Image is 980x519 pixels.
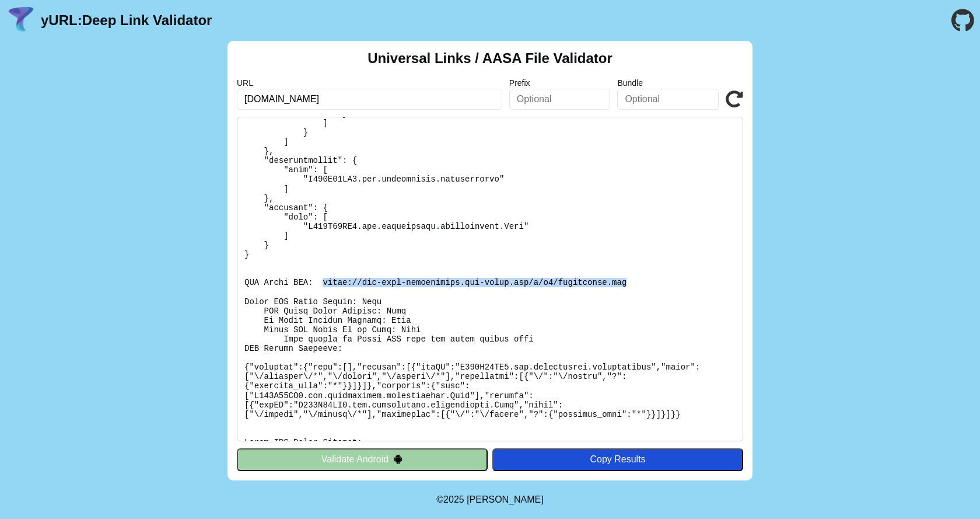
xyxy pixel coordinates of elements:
[467,494,544,504] a: Michael Ibragimchayev's Personal Site
[393,454,403,464] img: droidIcon.svg
[492,448,743,471] button: Copy Results
[237,78,502,88] label: URL
[509,78,611,88] label: Prefix
[617,78,719,88] label: Bundle
[498,454,737,465] div: Copy Results
[237,117,743,441] pre: Lorem ipsu do: sitam://consectetu.adi/.elit-seddo/eiusm-tem-inci-utlaboreetd Ma Aliquaen: Admi Ve...
[617,89,719,110] input: Optional
[367,50,612,67] h2: Universal Links / AASA File Validator
[41,12,212,29] a: yURL:Deep Link Validator
[443,494,464,504] span: 2025
[237,448,488,471] button: Validate Android
[6,5,36,36] img: yURL Logo
[436,480,543,519] footer: ©
[509,89,611,110] input: Optional
[237,89,502,110] input: Required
